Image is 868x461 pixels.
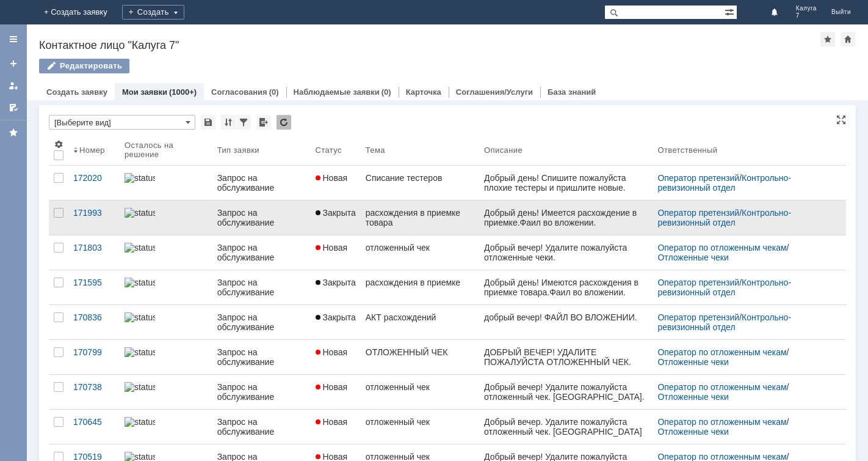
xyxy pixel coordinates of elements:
th: Осталось на решение [120,135,212,166]
a: statusbar-60 (1).png [120,375,212,409]
a: Контрольно-ревизионный отдел [657,278,791,297]
a: statusbar-100 (1).png [120,270,212,304]
a: Запрос на обслуживание [212,305,311,339]
a: statusbar-100 (1).png [120,201,212,235]
img: statusbar-100 (1).png [125,312,155,322]
a: Новая [311,166,361,200]
div: Добавить в избранное [820,32,835,46]
a: расхождения в приемке товара [361,201,479,235]
a: 170645 [68,410,120,444]
img: statusbar-100 (1).png [125,173,155,183]
a: Новая [311,235,361,270]
a: Мои заявки [122,87,167,97]
div: / [657,347,831,367]
a: Мои заявки [4,76,23,95]
div: / [657,417,831,437]
div: 170836 [73,312,115,322]
th: Тема [361,135,479,166]
a: Запрос на обслуживание [212,270,311,304]
div: Фильтрация... [236,115,251,130]
div: (1000+) [169,87,197,97]
a: 171595 [68,270,120,304]
th: Номер [68,135,120,166]
a: Оператор по отложенным чекам [657,347,786,357]
div: Сортировка... [221,115,236,130]
img: statusbar-100 (1).png [125,278,155,287]
a: ОТЛОЖЕННЫЙ ЧЕК [361,340,479,374]
a: Запрос на обслуживание [212,201,311,235]
div: ОТЛОЖЕННЫЙ ЧЕК [366,347,474,357]
div: / [657,173,831,193]
a: statusbar-100 (1).png [120,305,212,339]
a: 171993 [68,201,120,235]
div: 171993 [73,208,115,218]
a: Контрольно-ревизионный отдел [657,208,791,227]
div: отложенный чек [366,243,474,253]
div: / [657,208,831,227]
div: Сохранить вид [201,115,215,130]
div: Запрос на обслуживание [217,208,306,227]
a: statusbar-60 (1).png [120,340,212,374]
a: отложенный чек [361,410,479,444]
div: Запрос на обслуживание [217,382,306,402]
div: расхождения в приемке [366,278,474,287]
a: расхождения в приемке [361,270,479,304]
th: Тип заявки [212,135,311,166]
div: Описание [484,146,523,155]
a: Контрольно-ревизионный отдел [657,173,791,193]
div: 170799 [73,347,115,357]
a: Карточка [406,87,441,97]
div: расхождения в приемке товара [366,208,474,227]
a: База знаний [548,87,596,97]
span: Новая [316,382,348,392]
div: АКТ расхождений [366,312,474,322]
a: Запрос на обслуживание [212,375,311,409]
a: 172020 [68,166,120,200]
span: Расширенный поиск [725,6,737,17]
img: statusbar-60 (1).png [125,382,155,392]
div: / [657,243,831,262]
th: Ответственный [653,135,836,166]
img: statusbar-100 (1).png [125,243,155,253]
th: Статус [311,135,361,166]
div: отложенный чек [366,382,474,392]
a: 170738 [68,375,120,409]
a: Создать заявку [4,54,23,73]
div: Обновлять список [277,115,291,130]
div: 170645 [73,417,115,427]
img: statusbar-40 (1).png [125,417,155,427]
a: Оператор претензий [657,312,739,322]
a: Оператор претензий [657,208,739,218]
div: Запрос на обслуживание [217,173,306,193]
div: Экспорт списка [256,115,271,130]
a: Оператор по отложенным чекам [657,382,786,392]
a: Контрольно-ревизионный отдел [657,312,791,332]
img: statusbar-60 (1).png [125,347,155,357]
img: statusbar-100 (1).png [125,208,155,218]
div: Номер [79,146,105,155]
div: Запрос на обслуживание [217,347,306,367]
div: 171595 [73,278,115,287]
span: 7 [796,12,817,20]
div: Ответственный [657,146,717,155]
a: Закрыта [311,305,361,339]
a: Новая [311,340,361,374]
a: Запрос на обслуживание [212,166,311,200]
a: Закрыта [311,270,361,304]
span: Калуга [796,5,817,12]
div: (0) [382,87,391,97]
span: Настройки [54,139,63,149]
a: Запрос на обслуживание [212,410,311,444]
div: Запрос на обслуживание [217,312,306,332]
span: Новая [316,173,348,183]
div: Осталось на решение [125,141,198,159]
div: (0) [269,87,279,97]
span: Новая [316,417,348,427]
a: statusbar-100 (1).png [120,166,212,200]
div: Тема [366,146,385,155]
span: Закрыта [316,278,356,287]
a: Оператор по отложенным чекам [657,243,786,253]
a: Отложенные чеки [657,253,728,262]
div: отложенный чек [366,417,474,427]
a: Оператор претензий [657,278,739,287]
